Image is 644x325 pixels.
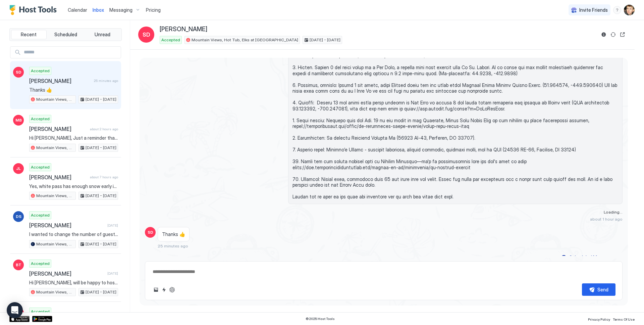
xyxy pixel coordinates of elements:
span: Accepted [31,309,50,315]
span: Mountain Views, Hot Tub, Elks at [GEOGRAPHIC_DATA] [36,145,74,151]
div: Open Intercom Messenger [7,302,23,318]
span: [DATE] [107,271,118,276]
a: App Store [9,316,30,322]
button: ChatGPT Auto Reply [168,286,176,294]
span: SD [16,69,21,75]
span: [DATE] - [DATE] [86,193,116,199]
span: Accepted [31,164,50,170]
div: menu [613,6,621,14]
span: Recent [21,32,37,38]
div: tab-group [9,28,122,41]
span: Accepted [31,68,50,74]
button: Sync reservation [609,31,617,39]
span: [PERSON_NAME] [29,174,87,181]
span: I wanted to change the number of guests to 3. [29,231,118,237]
span: Mountain Views, Hot Tub, Elks at [GEOGRAPHIC_DATA] [36,241,74,247]
span: MB [15,117,22,123]
span: [PERSON_NAME] [29,78,91,84]
a: Calendar [68,6,87,13]
span: JL [16,166,21,172]
span: Thanks 👍 [29,87,118,93]
a: Inbox [93,6,104,13]
span: [DATE] - [DATE] [86,145,116,151]
button: Send [582,283,615,296]
span: Hi [PERSON_NAME], will be happy to host you at our Mountain View Cabin! We will provide you the d... [29,280,118,286]
a: Terms Of Use [613,315,635,322]
span: Invite Friends [579,7,608,13]
button: Scheduled Messages [560,253,623,262]
span: Accepted [31,212,50,218]
button: Reservation information [600,31,608,39]
button: Recent [11,30,47,39]
button: Open reservation [619,31,627,39]
span: [PERSON_NAME] [29,126,87,132]
a: Privacy Policy [588,315,610,322]
button: Scheduled [48,30,84,39]
span: Unread [95,32,110,38]
span: Mountain Views, Hot Tub, Elks at [GEOGRAPHIC_DATA] [36,193,74,199]
button: Quick reply [160,286,168,294]
span: © 2025 Host Tools [306,317,335,321]
button: Unread [85,30,120,39]
span: Scheduled [54,32,77,38]
span: SD [143,31,150,39]
span: BT [16,262,21,268]
a: Host Tools Logo [9,5,60,15]
span: Inbox [93,7,104,13]
div: User profile [624,5,635,15]
span: Hi [PERSON_NAME], Just a reminder that your check-out is [DATE] at 11AM. When you are ready to le... [29,135,118,141]
span: 25 minutes ago [158,243,188,248]
span: Calendar [68,7,87,13]
span: Thanks 👍 [162,231,185,237]
input: Input Field [21,47,121,58]
span: Mountain Views, Hot Tub, Elks at [GEOGRAPHIC_DATA] [36,289,74,295]
span: 25 minutes ago [94,79,118,83]
span: SD [148,229,153,235]
span: Terms Of Use [613,317,635,321]
span: [DATE] - [DATE] [86,241,116,247]
span: about 7 hours ago [90,175,118,179]
span: Messaging [109,7,132,13]
button: Upload image [152,286,160,294]
span: [DATE] - [DATE] [86,289,116,295]
span: [PERSON_NAME] [29,270,105,277]
span: Mountain Views, Hot Tub, Elks at [GEOGRAPHIC_DATA] [36,96,74,102]
span: Mountain Views, Hot Tub, Elks at [GEOGRAPHIC_DATA] [192,37,298,43]
span: [DATE] - [DATE] [310,37,340,43]
span: about 2 hours ago [90,127,118,131]
span: Accepted [31,116,50,122]
span: Loading... [604,210,623,215]
a: Google Play Store [32,316,52,322]
span: DS [16,214,21,220]
span: [DATE] - [DATE] [86,96,116,102]
div: Scheduled Messages [569,254,615,261]
span: [PERSON_NAME] [160,26,207,33]
span: Yes, white pass has enough snow early in the season [29,183,118,189]
span: Pricing [146,7,161,13]
span: about 1 hour ago [590,217,623,222]
span: Accepted [161,37,180,43]
div: Send [597,286,608,293]
span: [DATE] [107,223,118,228]
span: Privacy Policy [588,317,610,321]
span: Accepted [31,261,50,267]
span: [PERSON_NAME] [29,222,105,229]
